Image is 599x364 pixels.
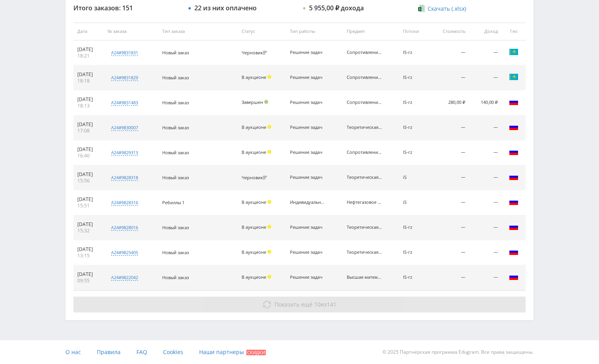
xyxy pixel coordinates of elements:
div: 22 из них оплачено [194,4,257,11]
td: — [430,40,470,65]
td: — [469,190,502,215]
img: rus.png [509,172,518,182]
img: rus.png [509,247,518,257]
img: kaz.png [509,72,518,82]
span: В аукционе [242,124,266,130]
th: № заказа [104,23,158,40]
span: Завершен [242,99,263,105]
th: Тип работы [286,23,342,40]
th: Стоимость [430,23,470,40]
img: rus.png [509,147,518,157]
span: Холд [267,125,271,129]
div: a24#9828318 [111,174,138,181]
td: 280,00 ₽ [430,90,470,115]
div: IS-rz [403,275,426,280]
span: Новый заказ [162,224,189,230]
td: — [469,140,502,165]
td: — [430,240,470,265]
div: [DATE] [77,71,100,78]
span: Cookies [163,348,183,356]
span: Новый заказ [162,274,189,280]
td: — [430,140,470,165]
td: — [469,165,502,190]
span: Скачать (.xlsx) [428,6,466,12]
div: Итого заказов: 151 [73,4,180,11]
span: Подтвержден [264,100,268,104]
span: В аукционе [242,249,266,255]
td: — [430,215,470,240]
span: Холд [267,275,271,279]
span: В аукционе [242,224,266,230]
div: Сопротивление материалов [347,150,382,155]
div: Решение задач [290,75,326,80]
img: rus.png [509,222,518,232]
span: Холд [267,250,271,254]
div: 15:51 [77,203,100,209]
div: Теоретическая механика [347,225,382,230]
div: 09:55 [77,278,100,284]
span: В аукционе [242,74,266,80]
a: Cookies [163,340,183,364]
img: rus.png [509,197,518,207]
span: Правила [97,348,121,356]
span: FAQ [136,348,147,356]
td: — [469,240,502,265]
div: IS-rz [403,100,426,105]
a: Правила [97,340,121,364]
div: IS-rz [403,150,426,155]
div: Индивидуальный проект [290,200,326,205]
div: Теоретическая механика [347,175,382,180]
td: — [469,40,502,65]
td: — [469,215,502,240]
span: О нас [65,348,81,356]
span: Ребиллы 1 [162,199,184,205]
div: Теоретическая механика [347,125,382,130]
div: © 2025 Партнёрская программа Edugram. Все права защищены. [303,340,534,364]
div: 18:21 [77,53,100,59]
div: 13:15 [77,253,100,259]
div: 15:56 [77,178,100,184]
div: 5 955,00 ₽ дохода [309,4,364,11]
div: [DATE] [77,96,100,103]
td: 140,00 ₽ [469,90,502,115]
span: 141 [327,301,336,308]
th: Дата [73,23,104,40]
th: Гео [502,23,526,40]
div: Решение задач [290,150,326,155]
div: 17:08 [77,128,100,134]
span: Новый заказ [162,50,189,56]
button: Показать ещё 10из141 [73,297,526,312]
span: В аукционе [242,199,266,205]
div: Сопротивление материалов [347,50,382,55]
td: — [430,190,470,215]
div: Теоретическая механика [347,250,382,255]
span: Наши партнеры [199,348,244,356]
div: a24#9828316 [111,199,138,206]
div: IS-rz [403,50,426,55]
div: 18:13 [77,103,100,109]
div: a24#9822042 [111,274,138,281]
a: Скачать (.xlsx) [418,5,466,13]
div: Решение задач [290,275,326,280]
span: 10 [314,301,321,308]
a: Наши партнеры Скидки [199,340,266,364]
div: Сопротивление материалов [347,100,382,105]
div: IS-rz [403,75,426,80]
div: a24#9825405 [111,249,138,256]
div: a24#9831483 [111,100,138,106]
div: Решение задач [290,250,326,255]
img: rus.png [509,97,518,107]
div: iS [403,200,426,205]
td: — [430,265,470,290]
span: В аукционе [242,149,266,155]
img: xlsx [418,4,425,12]
div: [DATE] [77,121,100,128]
div: [DATE] [77,171,100,178]
td: — [469,265,502,290]
span: Холд [267,150,271,154]
div: [DATE] [77,46,100,53]
img: rus.png [509,272,518,282]
th: Доход [469,23,502,40]
a: О нас [65,340,81,364]
td: — [430,65,470,90]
